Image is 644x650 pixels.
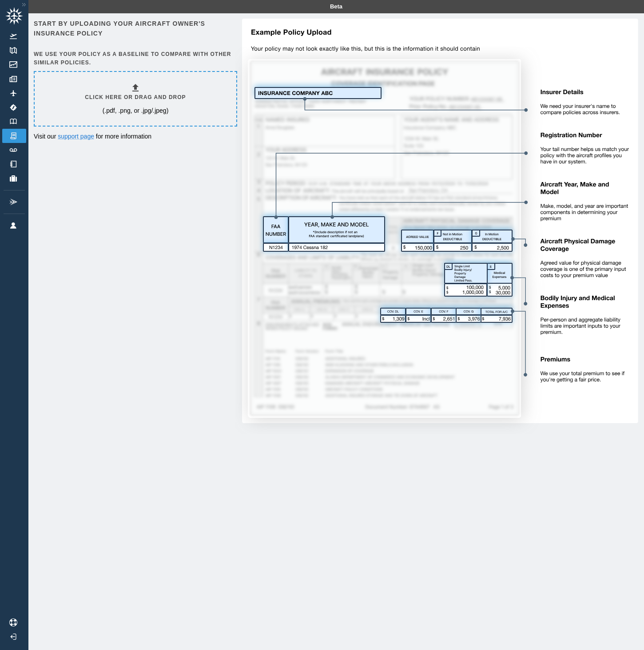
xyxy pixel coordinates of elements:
h6: We use your policy as a baseline to compare with other similar policies. [34,50,235,67]
img: policy-upload-example-5e420760c1425035513a.svg [235,19,638,434]
a: support page [58,133,94,140]
p: (.pdf, .png, or .jpg/.jpeg) [103,106,169,115]
h6: Click here or drag and drop [85,93,186,102]
h6: Start by uploading your aircraft owner's insurance policy [34,19,235,39]
p: Visit our for more information [34,132,235,141]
